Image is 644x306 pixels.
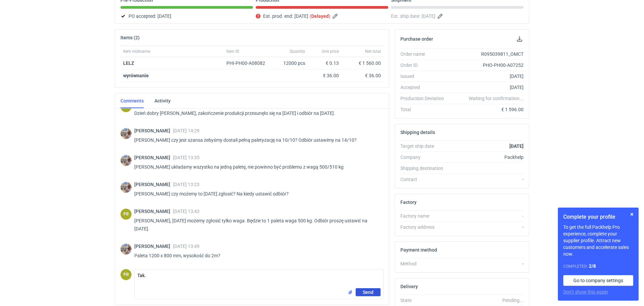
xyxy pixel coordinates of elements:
[134,182,173,187] span: [PERSON_NAME]
[134,155,173,160] span: [PERSON_NAME]
[123,60,134,66] a: LELZ
[400,224,450,230] div: Factory address
[226,60,272,67] div: PHI-PH00-A08082
[120,209,132,220] figcaption: PB
[173,128,200,133] span: [DATE] 14:29
[422,12,435,20] span: [DATE]
[400,213,450,219] div: Factory name
[123,73,149,78] strong: wyrównanie
[322,49,339,54] span: Unit price
[310,13,311,19] em: (
[400,165,450,172] div: Shipping destination
[123,49,150,54] span: Item nickname
[450,176,524,183] div: -
[400,297,450,304] div: State
[120,269,132,280] figcaption: PB
[563,275,633,286] a: Go to company settings
[400,51,450,57] div: Order name
[400,200,417,205] h2: Factory
[134,209,173,214] span: [PERSON_NAME]
[173,155,200,160] span: [DATE] 13:35
[120,155,132,166] img: Michał Palasek
[400,176,450,183] div: Contact
[157,12,171,20] span: [DATE]
[450,51,524,57] div: R095039811_OMCT
[400,154,450,161] div: Company
[469,95,524,102] em: Waiting for confirmation...
[589,263,596,269] strong: 2 / 8
[154,93,171,108] a: Activity
[628,210,636,218] button: Skip for now
[329,13,330,19] em: )
[344,72,381,79] div: € 36.00
[173,182,200,187] span: [DATE] 13:23
[311,72,339,79] div: € 36.00
[400,62,450,69] div: Order ID
[437,12,445,20] button: Edit estimated shipping date
[226,49,239,54] span: Item ID
[450,224,524,230] div: -
[400,106,450,113] div: Total
[391,12,524,20] div: Est. ship date:
[563,289,608,295] button: Don’t show this again
[400,260,450,267] div: Method
[134,252,378,260] p: Paleta 1200 x 800 mm, wysokość do 2m?
[400,143,450,149] div: Target ship date
[120,128,132,139] img: Michał Palasek
[400,95,450,102] div: Production Deviation
[563,213,633,221] h1: Complete your profile
[120,93,144,108] a: Comments
[134,217,378,233] p: [PERSON_NAME], [DATE] możemy zgłosić tylko waga. Będzie to 1 paleta waga 500 kg. Odbiór proszę us...
[509,143,524,149] strong: [DATE]
[450,62,524,69] div: PHO-PH00-A07252
[450,213,524,219] div: -
[332,12,340,20] button: Edit estimated production end date
[400,284,418,289] h2: Delivery
[344,60,381,67] div: € 1 560.00
[120,209,132,220] div: Piotr Bożek
[450,84,524,91] div: [DATE]
[173,244,200,249] span: [DATE] 13:49
[450,260,524,267] div: -
[120,35,140,40] h2: Items (2)
[134,163,378,171] p: [PERSON_NAME] układamy wszystko na jedną paletę, nie powinno być problemu z wagą 500/510 kg
[450,106,524,113] div: € 1 596.00
[563,224,633,257] p: To get the full Packhelp Pro experience, complete your supplier profile. Attract new customers an...
[256,12,388,20] div: Est. prod. end:
[134,128,173,133] span: [PERSON_NAME]
[450,73,524,80] div: [DATE]
[450,154,524,161] div: Packhelp
[311,13,329,19] strong: Delayed
[400,130,435,135] h2: Shipping details
[134,244,173,249] span: [PERSON_NAME]
[502,298,524,303] em: Pending...
[134,190,378,198] p: [PERSON_NAME] czy możemy to [DATE] zgłosić? Na kiedy ustawić odbiór?
[120,12,253,20] div: PO accepted:
[400,73,450,80] div: Issued
[400,36,433,42] h2: Purchase order
[311,60,339,67] div: € 0.13
[363,290,373,295] span: Send
[173,209,200,214] span: [DATE] 13:43
[290,49,305,54] span: Quantity
[400,84,450,91] div: Accepted
[274,57,308,70] div: 12000 pcs
[515,35,524,43] button: Download PO
[134,136,378,144] p: [PERSON_NAME] czy jest szansa żebyśmy dostali pełną paletyzację na 10/10? Odbiór ustawimy na 14/10?
[400,247,437,253] h2: Payment method
[135,269,383,288] textarea: Tak.
[134,109,378,117] p: Dzień dobry [PERSON_NAME], zakończenie produkcji przesunęło się na [DATE] i odbiór na [DATE].
[120,244,132,255] img: Michał Palasek
[356,288,381,296] button: Send
[120,269,132,280] div: Piotr Bożek
[294,12,308,20] span: [DATE]
[563,263,633,270] div: Completed:
[120,182,132,193] img: Michał Palasek
[365,49,381,54] span: Net total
